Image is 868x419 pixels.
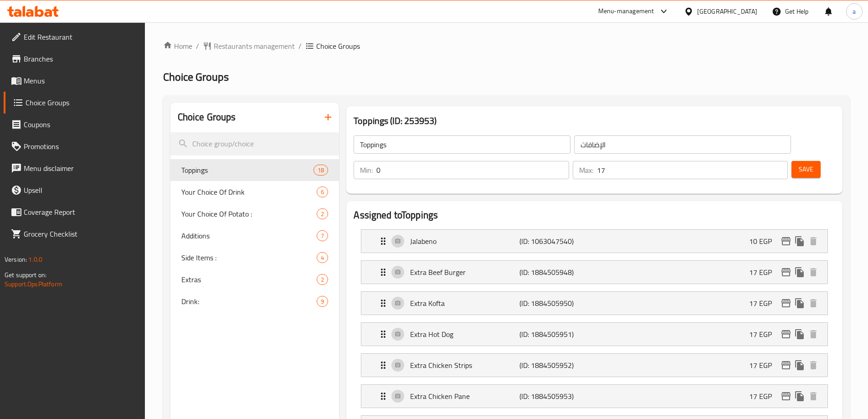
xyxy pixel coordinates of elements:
a: Coverage Report [4,201,145,223]
span: Extras [181,274,317,285]
div: [GEOGRAPHIC_DATA] [697,6,757,16]
a: Support.OpsPlatform [5,278,62,290]
span: Menus [24,75,138,86]
span: 6 [317,188,328,197]
span: Your Choice Of Drink [181,186,317,197]
p: (ID: 1884505952) [519,360,592,371]
span: Restaurants management [214,41,295,52]
li: / [298,41,302,52]
li: Expand [354,226,835,257]
span: Toppings [181,165,314,176]
a: Menus [4,70,145,92]
a: Choice Groups [4,92,145,114]
button: duplicate [793,327,806,341]
a: Coupons [4,114,145,135]
p: Extra Kofta [410,298,519,309]
p: (ID: 1884505948) [519,267,592,278]
h2: Assigned to Toppings [354,208,835,222]
span: 2 [317,275,328,284]
p: Max: [579,165,593,176]
span: Grocery Checklist [24,228,138,239]
div: Choices [317,186,328,197]
button: delete [806,327,820,341]
li: Expand [354,257,835,288]
button: duplicate [793,358,806,372]
div: Extras2 [170,269,339,290]
div: Drink:9 [170,290,339,312]
div: Your Choice Of Drink6 [170,181,339,203]
p: Jalabeno [410,236,519,247]
div: Additions7 [170,225,339,247]
div: Expand [361,323,827,346]
input: search [170,132,339,155]
button: edit [779,389,793,403]
p: 17 EGP [749,267,779,278]
p: (ID: 1884505950) [519,298,592,309]
li: Expand [354,381,835,412]
button: delete [806,358,820,372]
span: Promotions [24,141,138,152]
span: Choice Groups [26,97,138,108]
p: 17 EGP [749,329,779,340]
button: edit [779,358,793,372]
div: Choices [317,230,328,241]
div: Choices [317,274,328,285]
span: 7 [317,232,328,240]
span: Additions [181,230,317,241]
button: edit [779,296,793,310]
p: Min: [360,165,373,176]
a: Promotions [4,135,145,157]
span: 9 [317,297,328,306]
li: Expand [354,288,835,319]
span: Side Items : [181,252,317,263]
span: Choice Groups [316,41,360,52]
button: duplicate [793,296,806,310]
div: Expand [361,385,827,408]
p: Extra Chicken Strips [410,360,519,371]
span: a [853,6,856,16]
span: Version: [5,253,27,265]
span: Drink: [181,296,317,307]
a: Restaurants management [203,41,295,52]
a: Branches [4,48,145,70]
button: duplicate [793,389,806,403]
button: edit [779,265,793,279]
p: 17 EGP [749,391,779,402]
button: duplicate [793,234,806,248]
p: Extra Beef Burger [410,267,519,278]
a: Home [163,41,192,52]
p: (ID: 1884505953) [519,391,592,402]
button: duplicate [793,265,806,279]
div: Choices [313,165,328,176]
span: 18 [314,166,328,175]
nav: breadcrumb [163,41,850,52]
p: Extra Hot Dog [410,329,519,340]
div: Expand [361,230,827,253]
span: Edit Restaurant [24,31,138,42]
button: edit [779,234,793,248]
div: Your Choice Of Potato :2 [170,203,339,225]
div: Side Items :4 [170,247,339,269]
p: 17 EGP [749,360,779,371]
span: 2 [317,210,328,218]
span: Coverage Report [24,207,138,217]
span: Coupons [24,119,138,130]
h3: Toppings (ID: 253953) [354,114,835,128]
div: Choices [317,252,328,263]
button: delete [806,296,820,310]
a: Grocery Checklist [4,223,145,245]
a: Menu disclaimer [4,157,145,179]
div: Expand [361,354,827,377]
p: (ID: 1884505951) [519,329,592,340]
li: / [196,41,199,52]
li: Expand [354,319,835,350]
div: Expand [361,261,827,284]
span: 4 [317,253,328,262]
p: 10 EGP [749,236,779,247]
button: delete [806,389,820,403]
div: Expand [361,292,827,315]
div: Menu-management [598,6,654,17]
button: edit [779,327,793,341]
button: delete [806,265,820,279]
a: Upsell [4,179,145,201]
